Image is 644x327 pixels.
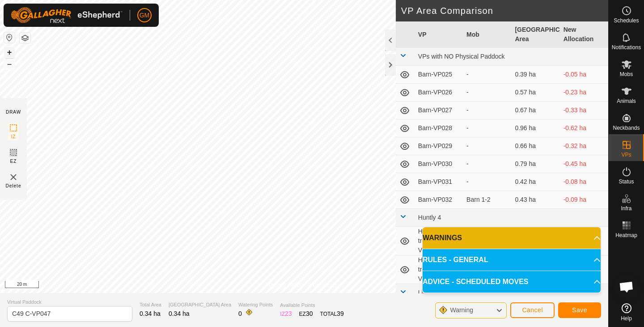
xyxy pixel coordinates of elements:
span: Total Area [140,301,161,309]
span: [GEOGRAPHIC_DATA] Area [169,301,231,309]
td: Barn-VP029 [415,137,463,155]
td: Huntly training-VP036 [415,227,463,255]
a: Help [609,300,644,325]
span: Huntly 4 [418,214,441,221]
td: -0.08 ha [560,173,608,191]
td: Barn-VP030 [415,155,463,173]
button: Map Layers [20,33,30,43]
td: Barn-VP032 [415,191,463,209]
td: Barn-VP027 [415,102,463,119]
span: VPs [621,152,631,157]
td: -0.23 ha [560,84,608,102]
td: 0.42 ha [511,173,559,191]
p-accordion-header: RULES - GENERAL [423,249,601,271]
span: RULES - GENERAL [423,255,488,265]
td: 0.57 ha [511,84,559,102]
a: Privacy Policy [269,281,302,289]
span: Neckbands [613,125,640,131]
div: Open chat [613,273,640,300]
span: Virtual Paddock [7,298,132,306]
span: Schedules [614,18,639,23]
th: New Allocation [560,21,608,48]
div: - [466,123,508,133]
span: Notifications [612,45,641,50]
span: 39 [337,310,344,317]
td: -0.32 ha [560,137,608,155]
div: EZ [299,309,313,319]
span: Help [621,316,632,321]
div: - [466,70,508,79]
td: 0.43 ha [511,191,559,209]
div: - [466,159,508,169]
td: Huntly training-VP037 [415,255,463,284]
div: - [466,88,508,97]
img: Gallagher Logo [11,7,123,23]
span: IZ [11,133,16,140]
span: Limestone Hill [418,289,458,296]
span: Delete [6,183,21,189]
span: Status [619,179,634,184]
button: Cancel [510,302,555,318]
img: VP [8,172,19,183]
span: Infra [621,206,631,211]
span: WARNINGS [423,233,462,243]
h2: VP Area Comparison [401,5,608,16]
td: -0.62 ha [560,119,608,137]
td: -0.33 ha [560,102,608,119]
td: Barn-VP031 [415,173,463,191]
div: - [466,177,508,187]
td: Barn-VP026 [415,84,463,102]
span: 0 [238,310,242,317]
button: – [4,59,15,69]
div: - [466,141,508,151]
td: Barn-VP025 [415,66,463,84]
span: Available Points [280,302,343,309]
td: 0.66 ha [511,137,559,155]
span: Cancel [522,306,543,314]
span: Animals [617,98,636,104]
span: Heatmap [615,233,637,238]
span: 23 [285,310,292,317]
div: IZ [280,309,292,319]
span: 0.34 ha [140,310,161,317]
span: GM [140,11,150,20]
span: Mobs [620,72,633,77]
button: Save [558,302,601,318]
td: 0.39 ha [511,66,559,84]
span: ADVICE - SCHEDULED MOVES [423,276,528,287]
span: 30 [306,310,313,317]
td: 0.67 ha [511,102,559,119]
span: Watering Points [238,301,273,309]
td: -0.45 ha [560,155,608,173]
div: Barn 1-2 [466,195,508,204]
th: Mob [463,21,511,48]
div: DRAW [6,109,21,115]
p-accordion-header: ADVICE - SCHEDULED MOVES [423,271,601,293]
td: 0.96 ha [511,119,559,137]
span: 0.34 ha [169,310,190,317]
span: VPs with NO Physical Paddock [418,53,505,60]
div: - [466,106,508,115]
th: VP [415,21,463,48]
button: + [4,47,15,58]
td: 0.79 ha [511,155,559,173]
span: Warning [450,306,473,314]
td: -0.09 ha [560,191,608,209]
td: Barn-VP028 [415,119,463,137]
span: EZ [10,158,17,165]
td: -0.05 ha [560,66,608,84]
p-accordion-header: WARNINGS [423,227,601,249]
a: Contact Us [313,281,339,289]
span: Save [572,306,587,314]
button: Reset Map [4,32,15,43]
th: [GEOGRAPHIC_DATA] Area [511,21,559,48]
div: TOTAL [320,309,344,319]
